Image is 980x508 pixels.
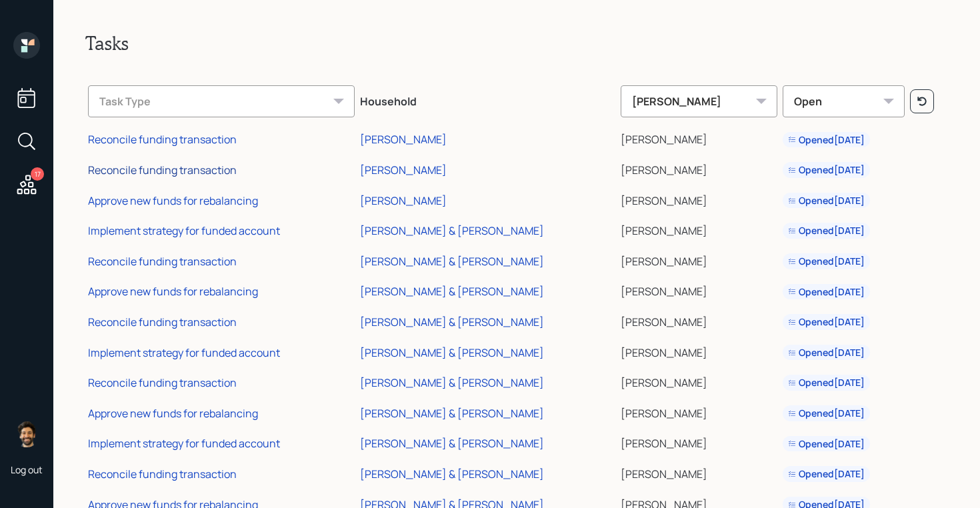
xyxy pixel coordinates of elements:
[88,375,237,390] div: Reconcile funding transaction
[618,213,780,244] td: [PERSON_NAME]
[88,406,258,421] div: Approve new funds for rebalancing
[88,193,258,208] div: Approve new funds for rebalancing
[788,194,865,207] div: Opened [DATE]
[618,244,780,275] td: [PERSON_NAME]
[621,85,777,117] div: [PERSON_NAME]
[788,163,865,177] div: Opened [DATE]
[788,407,865,420] div: Opened [DATE]
[618,183,780,214] td: [PERSON_NAME]
[360,223,544,238] div: [PERSON_NAME] & [PERSON_NAME]
[360,436,544,451] div: [PERSON_NAME] & [PERSON_NAME]
[788,255,865,268] div: Opened [DATE]
[618,427,780,457] td: [PERSON_NAME]
[88,284,258,299] div: Approve new funds for rebalancing
[788,467,865,481] div: Opened [DATE]
[783,85,905,117] div: Open
[788,224,865,237] div: Opened [DATE]
[618,305,780,335] td: [PERSON_NAME]
[788,315,865,329] div: Opened [DATE]
[11,463,43,476] div: Log out
[88,163,237,177] div: Reconcile funding transaction
[788,437,865,451] div: Opened [DATE]
[788,133,865,147] div: Opened [DATE]
[88,436,280,451] div: Implement strategy for funded account
[788,376,865,389] div: Opened [DATE]
[357,76,618,123] th: Household
[618,275,780,305] td: [PERSON_NAME]
[88,345,280,360] div: Implement strategy for funded account
[360,284,544,299] div: [PERSON_NAME] & [PERSON_NAME]
[88,85,355,117] div: Task Type
[618,396,780,427] td: [PERSON_NAME]
[788,285,865,299] div: Opened [DATE]
[360,132,447,147] div: [PERSON_NAME]
[85,32,948,55] h2: Tasks
[88,467,237,481] div: Reconcile funding transaction
[618,123,780,153] td: [PERSON_NAME]
[360,406,544,421] div: [PERSON_NAME] & [PERSON_NAME]
[618,365,780,396] td: [PERSON_NAME]
[360,345,544,360] div: [PERSON_NAME] & [PERSON_NAME]
[788,346,865,359] div: Opened [DATE]
[618,153,780,183] td: [PERSON_NAME]
[88,254,237,269] div: Reconcile funding transaction
[360,254,544,269] div: [PERSON_NAME] & [PERSON_NAME]
[618,457,780,487] td: [PERSON_NAME]
[618,335,780,366] td: [PERSON_NAME]
[88,315,237,329] div: Reconcile funding transaction
[88,223,280,238] div: Implement strategy for funded account
[360,315,544,329] div: [PERSON_NAME] & [PERSON_NAME]
[360,375,544,390] div: [PERSON_NAME] & [PERSON_NAME]
[360,193,447,208] div: [PERSON_NAME]
[88,132,237,147] div: Reconcile funding transaction
[31,167,44,181] div: 17
[360,163,447,177] div: [PERSON_NAME]
[13,421,40,447] img: eric-schwartz-headshot.png
[360,467,544,481] div: [PERSON_NAME] & [PERSON_NAME]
